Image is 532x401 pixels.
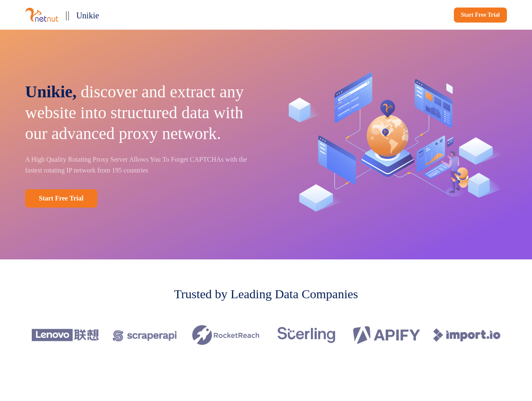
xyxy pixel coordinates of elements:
p: discover and extract any website into structured data with our advanced proxy network. [25,81,255,144]
p: || [65,7,69,23]
span: Unikie, [25,82,76,101]
a: Start Free Trial [25,189,97,208]
p: A High Quality Rotating Proxy Server Allows You To Forget CAPTCHAs with the fastest rotating IP n... [25,154,255,176]
span: Unikie [76,11,99,20]
a: Start Free Trial [454,8,507,23]
p: Trusted by Leading Data Companies [174,284,358,303]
